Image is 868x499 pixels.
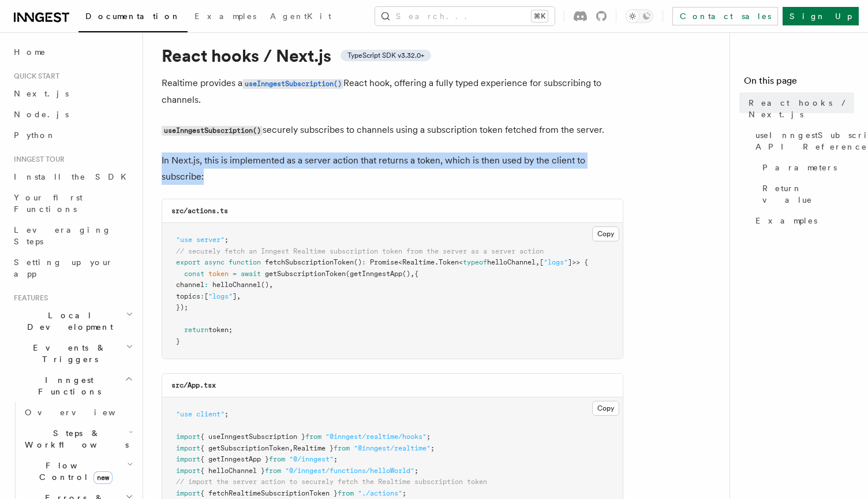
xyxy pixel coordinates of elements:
span: Node.js [14,110,69,119]
span: : [362,258,366,266]
span: Examples [194,12,256,21]
a: Parameters [758,157,854,178]
span: ; [402,489,406,497]
span: function [229,258,261,266]
span: [ [540,258,544,266]
button: Flow Controlnew [20,455,136,487]
span: ; [431,444,435,452]
span: // import the server action to securely fetch the Realtime subscription token [176,478,487,486]
span: ; [414,467,418,475]
span: channel [176,281,204,289]
span: from [334,444,350,452]
span: { getSubscriptionToken [200,444,289,452]
span: } [176,337,180,345]
span: "@inngest/realtime" [354,444,431,452]
span: Features [9,293,48,303]
span: const [184,270,204,278]
span: AgentKit [270,12,331,21]
span: Events & Triggers [9,342,126,365]
a: useInngestSubscription() [242,77,343,88]
a: Examples [751,210,854,231]
span: Promise [370,258,398,266]
span: async [204,258,225,266]
span: from [269,455,285,463]
span: () [354,258,362,266]
a: React hooks / Next.js [744,92,854,125]
span: ; [426,433,431,441]
span: : [204,281,208,289]
a: Sign Up [783,7,859,25]
span: topics [176,292,200,300]
span: () [261,281,269,289]
span: { fetchRealtimeSubscriptionToken } [200,489,338,497]
span: "@/inngest/functions/helloWorld" [285,467,414,475]
span: React hooks / Next.js [749,97,854,120]
span: ( [346,270,350,278]
span: ; [225,236,229,244]
span: import [176,455,200,463]
span: Parameters [762,162,837,173]
p: securely subscribes to channels using a subscription token fetched from the server. [162,122,623,139]
span: "logs" [544,258,568,266]
span: ] [233,292,237,300]
span: : [200,292,204,300]
a: Install the SDK [9,166,136,187]
span: [ [204,292,208,300]
button: Steps & Workflows [20,423,136,455]
span: , [289,444,293,452]
a: Node.js [9,104,136,125]
span: helloChannel [487,258,536,266]
p: In Next.js, this is implemented as a server action that returns a token, which is then used by th... [162,152,623,185]
span: "@/inngest" [289,455,334,463]
a: useInngestSubscription() API Reference [751,125,854,157]
span: await [241,270,261,278]
span: () [402,270,410,278]
h1: React hooks / Next.js [162,45,623,66]
span: < [459,258,463,266]
button: Copy [592,226,619,241]
span: { helloChannel } [200,467,265,475]
span: Realtime } [293,444,334,452]
span: typeof [463,258,487,266]
span: Steps & Workflows [20,427,129,450]
span: Flow Control [20,460,127,483]
span: , [237,292,241,300]
a: Overview [20,402,136,423]
span: "use server" [176,236,225,244]
a: Examples [188,3,263,31]
span: Overview [25,408,144,417]
span: , [410,270,414,278]
span: Your first Functions [14,193,83,214]
span: Setting up your app [14,258,113,278]
span: from [265,467,281,475]
a: Home [9,42,136,62]
span: Return value [762,183,854,206]
span: Token [439,258,459,266]
button: Search...⌘K [375,7,555,25]
span: }); [176,303,188,311]
code: src/actions.ts [171,207,228,215]
kbd: ⌘K [532,10,548,22]
a: Your first Functions [9,187,136,219]
span: Realtime [402,258,435,266]
code: useInngestSubscription() [242,79,343,89]
span: token; [208,326,233,334]
span: import [176,489,200,497]
span: { useInngestSubscription } [200,433,305,441]
span: < [398,258,402,266]
button: Local Development [9,305,136,337]
span: TypeScript SDK v3.32.0+ [347,51,424,60]
span: token [208,270,229,278]
span: Local Development [9,310,126,333]
span: . [435,258,439,266]
button: Inngest Functions [9,370,136,402]
a: AgentKit [263,3,338,31]
span: helloChannel [212,281,261,289]
span: , [536,258,540,266]
span: ; [225,410,229,418]
span: Quick start [9,72,59,81]
span: getSubscriptionToken [265,270,346,278]
span: fetchSubscriptionToken [265,258,354,266]
span: Examples [755,215,817,226]
span: Inngest tour [9,155,65,164]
